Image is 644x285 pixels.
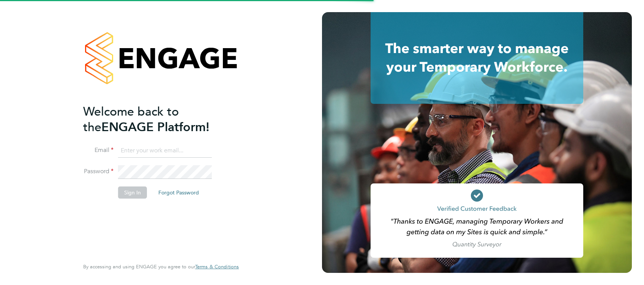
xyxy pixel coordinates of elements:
h2: ENGAGE Platform! [83,104,231,135]
span: Welcome back to the [83,104,179,135]
button: Sign In [118,186,147,199]
span: Terms & Conditions [195,263,239,270]
a: Terms & Conditions [195,264,239,270]
label: Email [83,146,114,154]
span: By accessing and using ENGAGE you agree to our [83,263,239,270]
input: Enter your work email... [118,144,212,158]
label: Password [83,168,114,175]
button: Forgot Password [152,186,205,199]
